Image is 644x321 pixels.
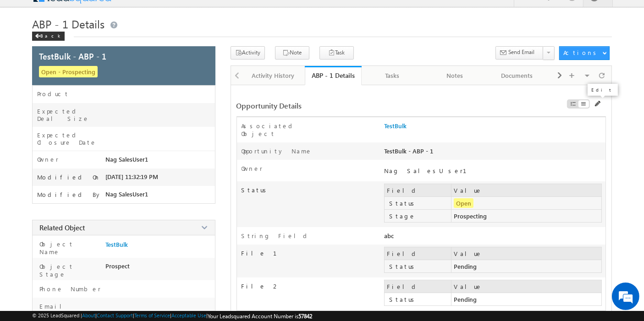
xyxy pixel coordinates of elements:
[508,48,534,56] span: Send Email
[451,293,601,306] td: Pending
[312,71,355,80] div: ABP - 1 Details
[105,156,148,163] span: Nag SalesUser1
[454,198,473,208] span: Open
[305,66,362,85] a: ABP - 1 Details
[298,313,312,320] span: 57842
[37,191,102,198] label: Modified By
[97,312,133,318] a: Contact Support
[242,164,263,172] label: Owner
[32,16,105,31] span: ABP - 1 Details
[39,223,85,232] span: Related Object
[237,245,385,257] label: File 1
[387,295,453,303] label: Status
[319,46,354,60] button: Task
[451,280,601,293] td: Value
[32,312,312,320] span: © 2025 LeadSquared | | | | |
[563,49,600,57] div: Actions
[385,184,451,197] td: Field
[237,101,480,110] div: Opportunity Details
[150,5,172,27] div: Minimize live chat window
[37,156,59,163] label: Owner
[237,277,385,290] label: File 2
[171,312,206,318] a: Acceptable Use
[242,232,311,239] label: String Field
[242,147,313,155] label: Opportunity Name
[591,87,614,93] p: Edit
[16,48,39,60] img: d_60004797649_company_0_60004797649
[495,46,544,60] button: Send Email
[549,66,611,84] li: Sanket-ODVC TEST PROD
[48,48,154,60] div: Leave a message
[39,50,106,62] span: TestBulk - ABP - 1
[134,251,166,264] em: Submit
[275,46,309,60] button: Note
[385,247,451,260] td: Field
[242,122,325,137] label: Associated Object
[559,46,610,60] button: Actions
[369,70,416,81] div: Tasks
[12,85,167,244] textarea: Type your message and click 'Submit'
[37,108,105,122] label: Expected Deal Size
[37,131,105,146] label: Expected Closure Date
[486,66,549,85] a: Documents
[431,70,478,81] div: Notes
[387,199,453,207] label: Status
[32,32,65,41] div: Back
[385,280,451,293] td: Field
[105,262,130,270] span: Prospect
[134,312,170,318] a: Terms of Service
[37,262,101,278] label: Object Stage
[384,122,407,130] a: TestBulk
[424,66,486,85] a: Notes
[242,66,304,85] a: Activity History
[384,147,517,160] div: TestBulk - ABP - 1
[37,90,69,98] label: Product
[451,184,601,197] td: Value
[451,247,601,260] td: Value
[105,173,158,180] span: [DATE] 11:32:19 PM
[387,262,453,270] label: Status
[384,232,517,245] div: abc
[249,70,296,81] div: Activity History
[494,70,540,81] div: Documents
[231,46,265,60] button: Activity
[37,302,69,310] label: Email
[362,66,424,85] a: Tasks
[208,313,312,320] span: Your Leadsquared Account Number is
[387,212,453,220] label: Stage
[237,181,385,194] label: Status
[105,190,148,198] span: Nag SalesUser1
[384,167,512,174] div: Nag SalesUser1
[451,260,601,273] td: Pending
[37,174,100,181] label: Modified On
[37,285,101,293] label: Phone Number
[39,66,98,77] span: Open - Prospecting
[37,240,101,256] label: Object Name
[451,210,601,223] td: Prospecting
[105,241,128,248] a: TestBulk
[82,312,95,318] a: About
